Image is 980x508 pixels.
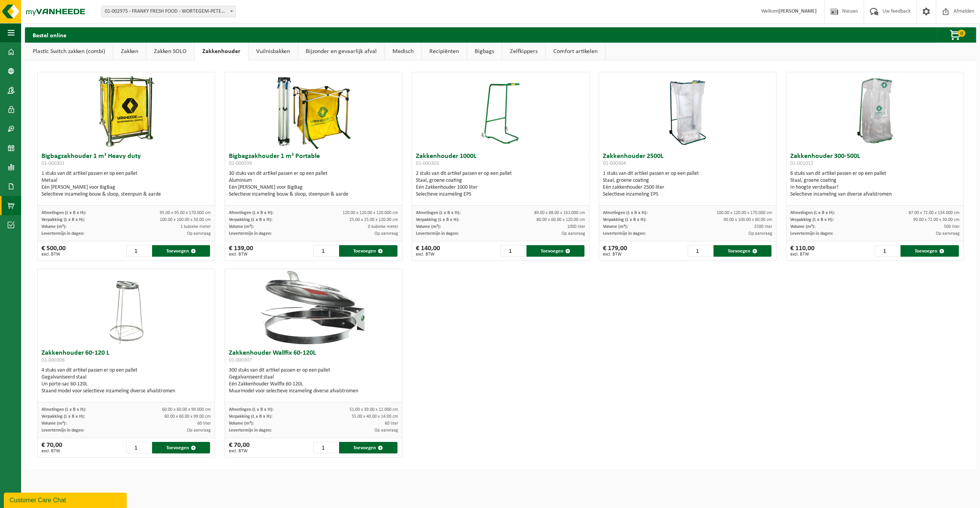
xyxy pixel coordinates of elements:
[349,217,398,222] span: 25.00 x 25.00 x 120.00 cm
[669,72,707,149] img: 01-000304
[748,231,772,236] span: Op aanvraag
[41,245,66,257] div: € 500,00
[603,161,626,166] span: 01-000304
[152,442,210,453] button: Toevoegen
[416,231,459,236] span: Levertermijn in dagen:
[534,211,585,215] span: 89.00 x 88.00 x 161.000 cm
[500,245,525,257] input: 1
[416,217,459,222] span: Verpakking (L x B x H):
[41,217,85,222] span: Verpakking (L x B x H):
[502,43,545,60] a: Zelfkippers
[41,357,65,363] span: 01-000306
[88,72,165,149] img: 01-000301
[248,43,298,60] a: Vuilnisbakken
[416,191,585,198] div: Selectieve inzameling EPS
[790,184,960,191] div: In hoogte verstelbaar!
[481,72,520,149] img: 01-000303
[187,428,211,433] span: Op aanvraag
[229,449,250,453] span: excl. BTW
[107,269,146,346] img: 01-000306
[339,442,397,453] button: Toevoegen
[41,224,66,229] span: Volume (m³):
[416,224,441,229] span: Volume (m³):
[603,153,772,168] h3: Zakkenhouder 2500L
[25,43,113,60] a: Plastic Switch zakken (combi)
[237,269,390,346] img: 01-000307
[229,161,252,166] span: 01-000599
[41,252,66,257] span: excl. BTW
[416,252,440,257] span: excl. BTW
[790,170,960,198] div: 6 stuks van dit artikel passen er op een pallet
[164,414,211,419] span: 60.00 x 60.00 x 99.00 cm
[102,6,235,17] span: 01-002975 - FRANKY FRESH FOOD - WORTEGEM-PETEGEM
[416,245,440,257] div: € 140,00
[126,245,151,257] input: 1
[913,217,960,222] span: 90.00 x 72.00 x 30.00 cm
[790,177,960,184] div: Staal, groene coating
[603,252,627,257] span: excl. BTW
[41,367,211,395] div: 4 stuks van dit artikel passen er op een pallet
[41,153,211,168] h3: Bigbagzakhouder 1 m³ Heavy duty
[901,245,958,257] button: Toevoegen
[339,245,397,257] button: Toevoegen
[160,211,211,215] span: 95.00 x 95.00 x 170.000 cm
[313,245,338,257] input: 1
[41,177,211,184] div: Metaal
[688,245,713,257] input: 1
[229,252,253,257] span: excl. BTW
[41,170,211,198] div: 1 stuks van dit artikel passen er op een pallet
[567,224,585,229] span: 1000 liter
[229,421,254,426] span: Volume (m³):
[229,184,398,191] div: Eén [PERSON_NAME] voor BigBag
[790,252,814,257] span: excl. BTW
[41,374,211,381] div: Gegalvaniseerd staal
[603,170,772,198] div: 1 stuks van dit artikel passen er op een pallet
[41,449,62,453] span: excl. BTW
[937,27,975,43] button: 0
[229,428,271,433] span: Levertermijn in dagen:
[298,43,384,60] a: Bijzonder en gevaarlijk afval
[229,217,272,222] span: Verpakking (L x B x H):
[416,161,439,166] span: 01-000303
[790,217,834,222] span: Verpakking (L x B x H):
[713,245,771,257] button: Toevoegen
[229,170,398,198] div: 30 stuks van dit artikel passen er op een pallet
[41,414,85,419] span: Verpakking (L x B x H):
[875,245,900,257] input: 1
[936,231,960,236] span: Op aanvraag
[603,184,772,191] div: Eén zakkenhouder 2500 liter
[778,8,817,14] strong: [PERSON_NAME]
[416,211,460,215] span: Afmetingen (L x B x H):
[836,72,913,149] img: 01-001012
[146,43,194,60] a: Zakken SOLO
[229,388,398,395] div: Muurmodel voor selectieve inzameling diverse afvalstromen
[313,442,338,453] input: 1
[41,421,66,426] span: Volume (m³):
[126,442,151,453] input: 1
[152,245,210,257] button: Toevoegen
[229,245,253,257] div: € 139,00
[160,217,211,222] span: 100.00 x 100.00 x 50.00 cm
[416,153,585,168] h3: Zakkenhouder 1000L
[546,43,605,60] a: Comfort artikelen
[101,6,236,17] span: 01-002975 - FRANKY FRESH FOOD - WORTEGEM-PETEGEM
[197,421,211,426] span: 60 liter
[187,231,211,236] span: Op aanvraag
[41,191,211,198] div: Selectieve inzameling bouw & sloop, steenpuin & aarde
[754,224,772,229] span: 2500 liter
[603,217,646,222] span: Verpakking (L x B x H):
[41,407,86,412] span: Afmetingen (L x B x H):
[41,381,211,388] div: Un porte-sac 60-120L
[229,367,398,395] div: 300 stuks van dit artikel passen er op een pallet
[526,245,584,257] button: Toevoegen
[41,231,84,236] span: Levertermijn in dagen:
[603,191,772,198] div: Selectieve inzameling EPS
[229,442,250,453] div: € 70,00
[229,350,398,365] h3: Zakkenhouder Wallfix 60-120L
[41,184,211,191] div: Eén [PERSON_NAME] voor BigBag
[229,414,272,419] span: Verpakking (L x B x H):
[944,224,960,229] span: 500 liter
[180,224,211,229] span: 1 kubieke meter
[41,350,211,365] h3: Zakkenhouder 60-120 L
